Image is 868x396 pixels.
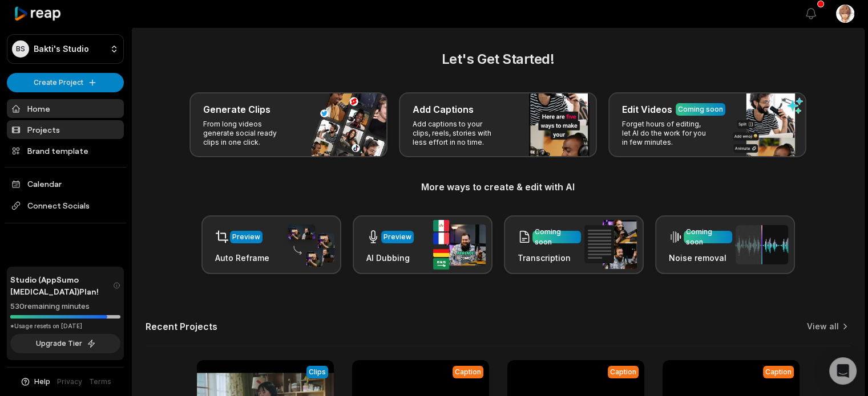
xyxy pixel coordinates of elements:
h3: Generate Clips [203,103,271,116]
div: Coming soon [535,227,579,247]
h3: More ways to create & edit with AI [146,180,850,194]
h3: Add Captions [413,103,474,116]
h3: Auto Reframe [215,252,269,264]
img: noise_removal.png [736,225,788,264]
div: Open Intercom Messenger [829,357,857,385]
button: Upgrade Tier [10,334,120,353]
a: Projects [7,120,124,139]
span: Help [34,377,50,387]
img: ai_dubbing.png [433,220,486,270]
a: Home [7,99,124,118]
div: Coming soon [678,104,723,115]
h2: Recent Projects [146,321,217,332]
button: Create Project [7,73,124,92]
h2: Let's Get Started! [146,49,850,70]
h3: Edit Videos [622,103,672,116]
div: *Usage resets on [DATE] [10,322,120,330]
h3: Noise removal [669,252,732,264]
h3: AI Dubbing [366,252,414,264]
a: View all [807,321,839,332]
button: Help [20,377,50,387]
img: auto_reframe.png [282,223,334,267]
div: Preview [383,232,411,242]
a: Privacy [57,377,82,387]
div: Coming soon [686,227,730,247]
p: Forget hours of editing, let AI do the work for you in few minutes. [622,120,710,147]
div: 530 remaining minutes [10,301,120,312]
span: Connect Socials [7,195,124,216]
a: Calendar [7,174,124,193]
p: Bakti's Studio [34,44,89,54]
span: Studio (AppSumo [MEDICAL_DATA]) Plan! [10,273,113,297]
p: From long videos generate social ready clips in one click. [203,120,292,147]
div: BS [12,40,29,58]
a: Brand template [7,141,124,160]
p: Add captions to your clips, reels, stories with less effort in no time. [413,120,501,147]
h3: Transcription [518,252,581,264]
img: transcription.png [584,220,637,269]
div: Preview [232,232,260,242]
a: Terms [89,377,111,387]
